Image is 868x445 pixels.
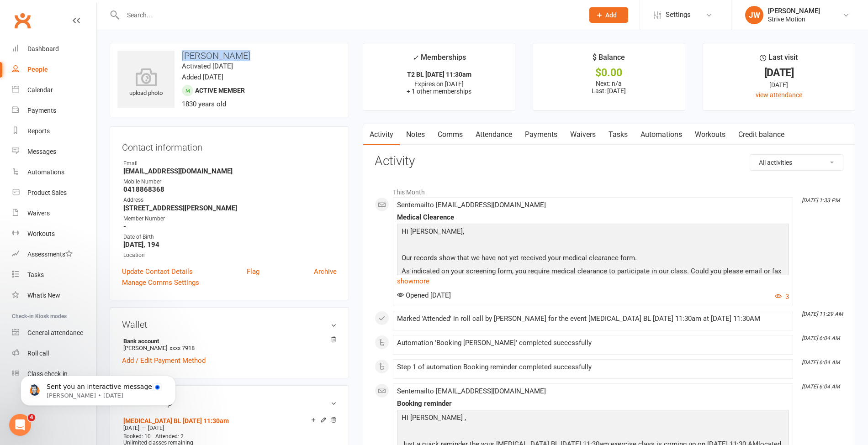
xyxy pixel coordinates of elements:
span: 1830 years old [182,100,226,108]
a: What's New [12,285,96,306]
div: Reports [27,127,50,135]
a: Assessments [12,244,96,265]
span: Active member [195,87,245,94]
a: Payments [12,100,96,121]
span: [DATE] [148,425,164,431]
a: Dashboard [12,39,96,59]
p: Hi [PERSON_NAME], [399,226,787,239]
strong: [DATE], 194 [123,241,337,249]
a: Manage Comms Settings [122,277,199,288]
div: upload photo [117,68,175,98]
div: Calendar [27,86,53,94]
a: Comms [431,124,469,145]
div: Payments [27,107,56,114]
a: Attendance [469,124,519,145]
input: Search... [120,9,577,21]
a: Update Contact Details [122,266,193,277]
div: Waivers [27,209,50,217]
h3: Contact information [122,139,337,152]
a: Archive [314,266,337,277]
button: Add [589,7,628,23]
a: Tasks [12,265,96,285]
iframe: Intercom live chat [9,414,31,436]
a: Add / Edit Payment Method [122,355,206,366]
div: JW [745,6,763,24]
div: Step 1 of automation Booking reminder completed successfully [397,363,789,371]
iframe: Intercom notifications message [7,356,190,420]
i: [DATE] 6:04 AM [802,383,840,390]
div: Roll call [27,350,49,357]
a: view attendance [756,91,802,99]
a: Clubworx [11,9,34,32]
div: What's New [27,292,60,299]
h3: Membership [122,398,337,408]
h3: Wallet [122,319,337,330]
strong: Bank account [123,338,332,345]
i: [DATE] 6:04 AM [802,359,840,366]
p: As indicated on your screening form, you require medical clearance to participate in our class. C... [399,266,787,290]
span: Opened [DATE] [397,291,451,299]
strong: - [123,222,337,230]
a: Automations [634,124,688,145]
div: Location [123,251,337,260]
strong: T2 BL [DATE] 11:30am [407,71,471,78]
div: Automation 'Booking [PERSON_NAME]' completed successfully [397,339,789,347]
div: Address [123,196,337,204]
div: Tasks [27,271,44,278]
div: Memberships [413,52,466,68]
h3: Activity [375,154,843,168]
i: [DATE] 6:04 AM [802,335,840,341]
a: Messages [12,141,96,162]
a: People [12,59,96,80]
li: [PERSON_NAME] [122,336,337,353]
div: Strive Motion [768,15,820,23]
a: Workouts [12,224,96,244]
a: [MEDICAL_DATA] BL [DATE] 11:30am [123,417,229,424]
i: [DATE] 1:33 PM [802,197,840,204]
div: General attendance [27,329,83,336]
div: Last visit [760,52,798,68]
i: ✓ [413,53,418,62]
div: Dashboard [27,45,59,52]
a: Payments [519,124,564,145]
strong: [STREET_ADDRESS][PERSON_NAME] [123,204,337,212]
a: Tasks [602,124,634,145]
a: Product Sales [12,183,96,203]
div: Workouts [27,230,55,237]
div: Email [123,159,337,168]
div: [PERSON_NAME] [768,7,820,15]
p: Hi [PERSON_NAME] , [399,412,787,425]
a: Calendar [12,80,96,100]
div: [DATE] [711,68,847,78]
strong: [EMAIL_ADDRESS][DOMAIN_NAME] [123,167,337,175]
span: xxxx 7918 [169,345,195,351]
div: — [121,424,337,432]
div: People [27,66,48,73]
div: Date of Birth [123,233,337,241]
a: Automations [12,162,96,183]
a: General attendance kiosk mode [12,323,96,343]
div: Messages [27,148,56,155]
li: This Month [375,183,843,197]
a: Waivers [12,203,96,224]
div: Member Number [123,215,337,223]
button: 3 [775,291,789,302]
a: show more [397,275,789,288]
div: Mobile Number [123,178,337,186]
div: $0.00 [541,68,677,78]
a: Credit balance [732,124,791,145]
div: Medical Clearence [397,214,789,221]
h3: [PERSON_NAME] [117,51,341,61]
span: Add [605,11,617,19]
a: Roll call [12,343,96,364]
time: Added [DATE] [182,73,223,81]
div: $ Balance [593,52,625,68]
div: [DATE] [711,80,847,90]
a: Workouts [688,124,732,145]
span: [DATE] [123,425,139,431]
div: Product Sales [27,189,67,196]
